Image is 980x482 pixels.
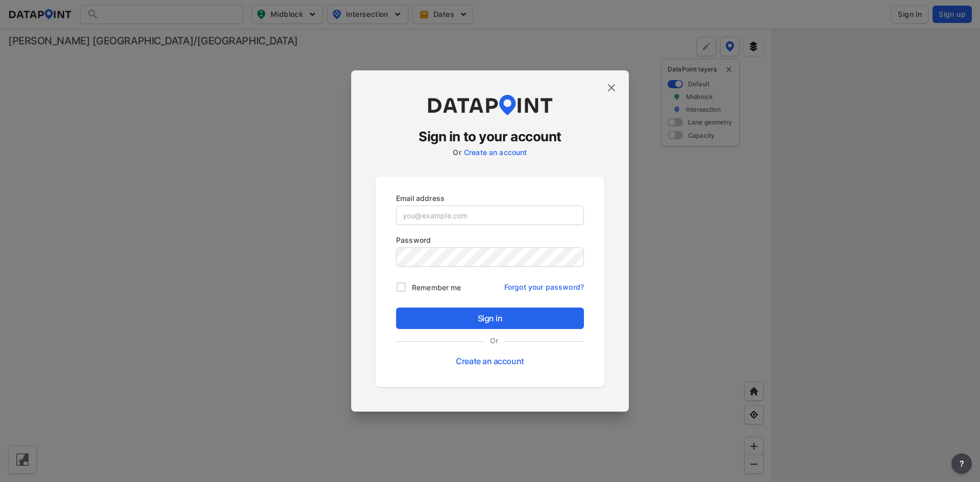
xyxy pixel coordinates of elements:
button: more [951,453,972,474]
label: Or [453,148,461,157]
a: Forgot your password? [504,276,584,292]
img: dataPointLogo.9353c09d.svg [426,95,554,115]
button: Sign in [396,308,584,329]
a: Create an account [464,148,527,157]
img: close.efbf2170.svg [605,82,618,94]
p: Email address [396,193,584,204]
span: Remember me [412,282,461,293]
input: you@example.com [397,206,583,224]
p: Password [396,235,584,245]
a: Create an account [456,356,524,366]
h3: Sign in to your account [376,128,604,146]
span: Sign in [404,312,576,324]
span: ? [958,458,966,470]
label: Or [484,335,504,346]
